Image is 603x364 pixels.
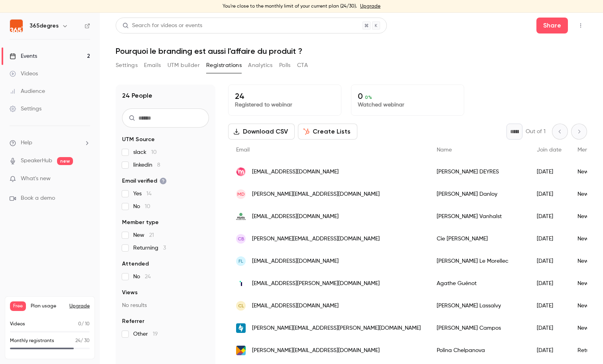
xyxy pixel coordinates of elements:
span: Email verified [122,177,167,185]
div: [PERSON_NAME] Le Morellec [429,250,529,272]
span: Returning [133,244,166,252]
div: [DATE] [529,295,569,317]
div: Search for videos or events [122,22,202,30]
span: slack [133,148,157,156]
div: [DATE] [529,161,569,183]
span: CL [238,302,244,309]
span: MD [237,191,245,198]
div: [DATE] [529,205,569,228]
p: Watched webinar [358,101,457,109]
span: 14 [146,191,152,197]
p: / 10 [78,321,90,328]
span: 10 [151,150,157,155]
span: Attended [122,260,149,268]
span: Other [133,330,158,338]
span: 8 [157,162,160,168]
span: Plan usage [31,303,65,309]
div: [DATE] [529,317,569,339]
span: Join date [537,147,562,153]
p: Monthly registrants [10,337,54,344]
img: happn.fr [236,323,246,333]
span: linkedin [133,161,160,169]
span: 0 % [365,94,372,100]
span: FL [238,258,243,265]
p: / 30 [75,337,90,344]
p: 24 [235,91,335,101]
span: What's new [21,175,51,183]
span: UTM Source [122,136,155,144]
div: Agathe Guénot [429,272,529,295]
div: [PERSON_NAME] DEYRES [429,161,529,183]
span: Name [437,147,452,153]
span: Referrer [122,317,144,325]
h1: Pourquoi le branding est aussi l'affaire du produit ? [116,46,587,56]
div: Settings [10,105,41,113]
span: [EMAIL_ADDRESS][DOMAIN_NAME] [252,168,339,176]
a: SpeakerHub [21,157,52,165]
span: [PERSON_NAME][EMAIL_ADDRESS][DOMAIN_NAME] [252,346,380,355]
button: UTM builder [167,59,200,72]
span: new [57,157,73,165]
span: Free [10,301,26,311]
li: help-dropdown-opener [10,139,90,147]
img: imatag.com [236,279,246,288]
span: Email [236,147,250,153]
span: [EMAIL_ADDRESS][PERSON_NAME][DOMAIN_NAME] [252,279,380,288]
button: Analytics [248,59,273,72]
span: 24 [75,338,81,343]
button: Download CSV [228,124,295,140]
span: 21 [149,232,154,238]
span: CB [238,235,244,242]
button: CTA [297,59,308,72]
a: Upgrade [360,3,380,10]
span: [PERSON_NAME][EMAIL_ADDRESS][PERSON_NAME][DOMAIN_NAME] [252,324,421,333]
div: Videos [10,70,38,78]
img: dataart.com [236,346,246,355]
div: [PERSON_NAME] Campos [429,317,529,339]
div: [DATE] [529,228,569,250]
span: 0 [78,322,81,327]
div: [PERSON_NAME] Danloy [429,183,529,205]
span: [EMAIL_ADDRESS][DOMAIN_NAME] [252,302,339,310]
div: [PERSON_NAME] Vanhalst [429,205,529,228]
div: [DATE] [529,250,569,272]
span: [PERSON_NAME][EMAIL_ADDRESS][DOMAIN_NAME] [252,190,380,199]
span: [PERSON_NAME][EMAIL_ADDRESS][DOMAIN_NAME] [252,235,380,243]
span: No [133,273,151,281]
span: Book a demo [21,194,55,203]
p: Videos [10,321,25,328]
div: [DATE] [529,272,569,295]
section: facet-groups [122,136,209,338]
img: alptis.fr [236,212,246,221]
img: 365degres [10,20,23,32]
img: milay.fr [236,167,246,177]
p: Out of 1 [526,128,546,136]
span: 19 [153,331,158,337]
span: [EMAIL_ADDRESS][DOMAIN_NAME] [252,257,339,266]
span: Views [122,289,138,297]
span: Yes [133,190,152,198]
span: 10 [145,204,150,209]
p: Registered to webinar [235,101,335,109]
button: Upgrade [69,303,90,309]
span: Help [21,139,32,147]
button: Registrations [206,59,242,72]
div: [DATE] [529,339,569,362]
p: No results [122,301,209,309]
span: 3 [163,245,166,251]
div: Polina Chelpanova [429,339,529,362]
div: [PERSON_NAME] Lassalvy [429,295,529,317]
div: Audience [10,87,45,95]
span: No [133,203,150,211]
div: [DATE] [529,183,569,205]
span: New [133,231,154,239]
h6: 365degres [30,22,59,30]
p: 0 [358,91,457,101]
button: Create Lists [298,124,357,140]
button: Emails [144,59,161,72]
button: Share [536,18,568,33]
span: 24 [145,274,151,279]
button: Polls [279,59,291,72]
div: Cie [PERSON_NAME] [429,228,529,250]
iframe: Noticeable Trigger [81,175,90,183]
